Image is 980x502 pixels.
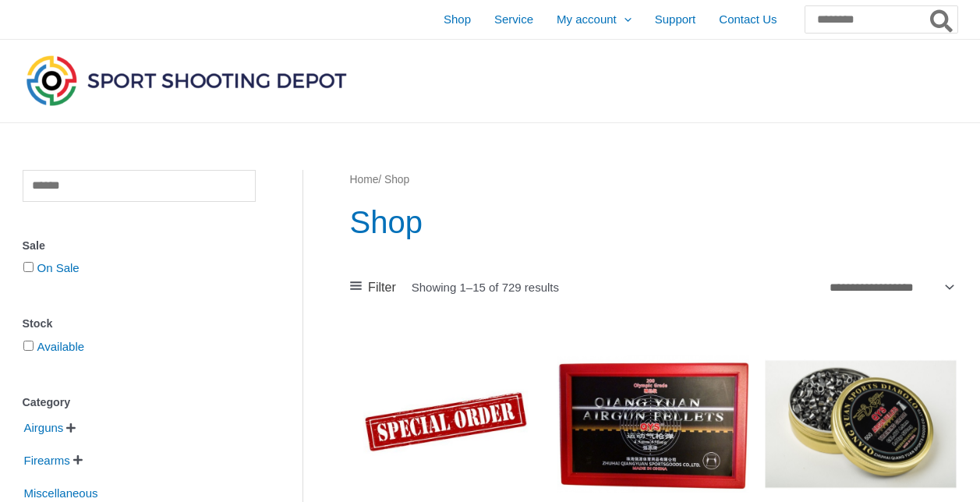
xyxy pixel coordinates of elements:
button: Search [927,6,957,33]
a: Miscellaneous [23,485,100,498]
a: Airguns [23,420,65,433]
span: Filter [368,276,396,299]
h1: Shop [350,200,957,244]
p: Showing 1–15 of 729 results [412,281,559,293]
a: On Sale [37,261,80,274]
a: Home [350,174,379,186]
div: Stock [23,313,256,335]
nav: Breadcrumb [350,170,957,190]
input: Available [23,341,34,351]
span: Firearms [23,447,72,474]
span:  [73,454,83,465]
img: Sport Shooting Depot [23,51,350,109]
a: Filter [350,276,396,299]
a: Firearms [23,453,72,466]
span:  [66,422,76,433]
input: On Sale [23,262,34,272]
div: Category [23,391,256,414]
div: Sale [23,235,256,257]
select: Shop order [824,275,957,299]
span: Airguns [23,415,65,441]
a: Available [37,340,85,353]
